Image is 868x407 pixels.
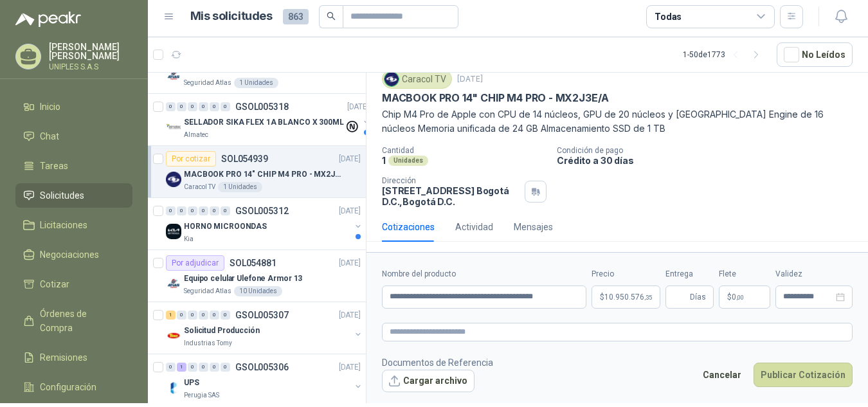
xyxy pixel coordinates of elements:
div: 0 [166,206,176,215]
p: Crédito a 30 días [557,155,863,166]
p: [DATE] [339,361,361,374]
div: 0 [188,102,197,111]
a: Tareas [15,154,132,178]
p: UNIPLES S.A.S [49,63,132,71]
div: 0 [221,311,230,320]
img: Company Logo [166,68,181,83]
p: $ 0,00 [719,285,770,309]
label: Precio [592,268,660,280]
img: Company Logo [166,276,181,291]
span: Remisiones [40,350,87,365]
img: Logo peakr [15,12,81,27]
p: GSOL005318 [235,102,289,111]
div: 0 [210,363,219,372]
div: 0 [221,102,230,111]
p: UPS [184,377,199,389]
p: 1 [382,155,386,166]
a: 0 1 0 0 0 0 GSOL005306[DATE] Company LogoUPSPerugia SAS [166,359,363,401]
button: Cancelar [696,363,748,387]
div: 0 [221,206,230,215]
h1: Mis solicitudes [190,7,273,26]
div: 0 [166,102,176,111]
span: 863 [283,9,309,24]
p: Perugia SAS [184,390,219,401]
label: Nombre del producto [382,268,586,280]
span: Órdenes de Compra [40,307,120,335]
div: Por adjudicar [166,255,224,271]
p: Almatec [184,130,208,140]
a: Remisiones [15,345,132,370]
span: Chat [40,129,59,143]
p: Solicitud Producción [184,325,260,337]
span: Tareas [40,159,68,173]
div: 0 [210,206,219,215]
span: Licitaciones [40,218,87,232]
span: Días [690,286,706,308]
a: Por cotizarSOL054939[DATE] Company LogoMACBOOK PRO 14" CHIP M4 PRO - MX2J3E/ACaracol TV1 Unidades [148,146,366,198]
p: [STREET_ADDRESS] Bogotá D.C. , Bogotá D.C. [382,185,520,207]
div: 0 [210,311,219,320]
div: 0 [177,102,186,111]
div: 1 Unidades [218,182,262,192]
p: MACBOOK PRO 14" CHIP M4 PRO - MX2J3E/A [382,91,609,105]
a: Órdenes de Compra [15,302,132,340]
span: Solicitudes [40,188,84,203]
label: Entrega [665,268,714,280]
a: Licitaciones [15,213,132,237]
p: $10.950.576,35 [592,285,660,309]
p: GSOL005306 [235,363,289,372]
span: 10.950.576 [604,293,652,301]
a: Negociaciones [15,242,132,267]
div: 0 [188,206,197,215]
p: GSOL005312 [235,206,289,215]
img: Company Logo [166,172,181,187]
div: 1 [177,363,186,372]
div: 0 [177,311,186,320]
p: Cantidad [382,146,547,155]
div: Unidades [388,156,428,166]
button: No Leídos [777,42,853,67]
a: Cotizar [15,272,132,296]
p: [DATE] [347,101,369,113]
div: Todas [655,10,682,24]
p: Chip M4 Pro de Apple con CPU de 14 núcleos, GPU de 20 núcleos y [GEOGRAPHIC_DATA] Engine de 16 nú... [382,107,853,136]
span: Negociaciones [40,248,99,262]
p: [DATE] [339,257,361,269]
div: 0 [188,363,197,372]
div: Caracol TV [382,69,452,89]
p: SOL054939 [221,154,268,163]
div: Mensajes [514,220,553,234]
p: GSOL005307 [235,311,289,320]
p: Seguridad Atlas [184,78,231,88]
img: Company Logo [384,72,399,86]
a: 1 0 0 0 0 0 GSOL005307[DATE] Company LogoSolicitud ProducciónIndustrias Tomy [166,307,363,348]
p: Seguridad Atlas [184,286,231,296]
span: Configuración [40,380,96,394]
div: 0 [177,206,186,215]
p: HORNO MICROONDAS [184,221,267,233]
button: Publicar Cotización [754,363,853,387]
span: ,00 [736,294,744,301]
p: SELLADOR SIKA FLEX 1A BLANCO X 300ML [184,116,344,129]
a: 0 0 0 0 0 0 GSOL005318[DATE] Company LogoSELLADOR SIKA FLEX 1A BLANCO X 300MLAlmatec [166,99,372,140]
p: [DATE] [339,153,361,165]
div: 0 [199,363,208,372]
p: Documentos de Referencia [382,356,493,370]
img: Company Logo [166,224,181,239]
div: 0 [166,363,176,372]
img: Company Logo [166,328,181,343]
span: ,35 [644,294,652,301]
label: Flete [719,268,770,280]
button: Cargar archivo [382,370,475,393]
p: Condición de pago [557,146,863,155]
div: 0 [210,102,219,111]
a: Por adjudicarSOL054881[DATE] Company LogoEquipo celular Ulefone Armor 13Seguridad Atlas10 Unidades [148,250,366,302]
a: Solicitudes [15,183,132,208]
p: Industrias Tomy [184,338,232,348]
div: 0 [199,102,208,111]
div: 10 Unidades [234,286,282,296]
span: Inicio [40,100,60,114]
a: Inicio [15,95,132,119]
p: [PERSON_NAME] [PERSON_NAME] [49,42,132,60]
p: Equipo celular Ulefone Armor 13 [184,273,302,285]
